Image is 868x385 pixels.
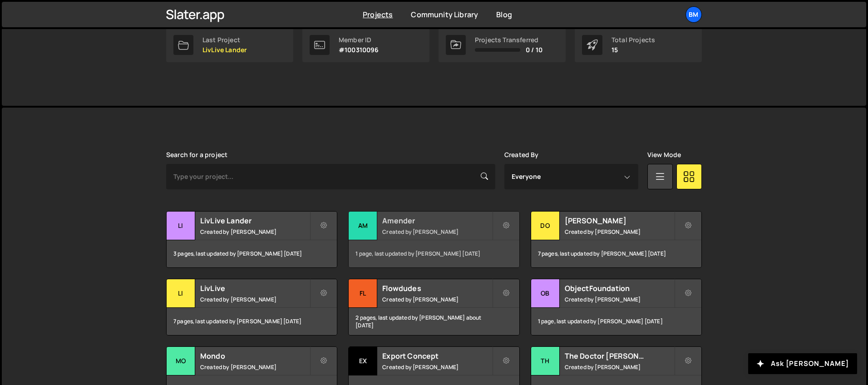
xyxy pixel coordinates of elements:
[411,10,478,20] a: Community Library
[349,212,377,240] div: Am
[531,212,560,240] div: Do
[565,351,674,361] h2: The Doctor [PERSON_NAME]
[565,228,674,236] small: Created by [PERSON_NAME]
[475,36,542,44] div: Projects Transferred
[167,279,195,308] div: Li
[363,10,393,20] a: Projects
[339,36,379,44] div: Member ID
[166,28,293,62] a: Last Project LivLive Lander
[349,279,377,308] div: Fl
[200,216,310,226] h2: LivLive Lander
[349,308,519,335] div: 2 pages, last updated by [PERSON_NAME] about [DATE]
[348,279,519,336] a: Fl Flowdudes Created by [PERSON_NAME] 2 pages, last updated by [PERSON_NAME] about [DATE]
[382,363,492,371] small: Created by [PERSON_NAME]
[526,46,542,54] span: 0 / 10
[531,211,702,268] a: Do [PERSON_NAME] Created by [PERSON_NAME] 7 pages, last updated by [PERSON_NAME] [DATE]
[200,351,310,361] h2: Mondo
[166,211,337,268] a: Li LivLive Lander Created by [PERSON_NAME] 3 pages, last updated by [PERSON_NAME] [DATE]
[565,363,674,371] small: Created by [PERSON_NAME]
[166,279,337,336] a: Li LivLive Created by [PERSON_NAME] 7 pages, last updated by [PERSON_NAME] [DATE]
[531,240,701,267] div: 7 pages, last updated by [PERSON_NAME] [DATE]
[647,151,681,158] label: View Mode
[167,240,337,267] div: 3 pages, last updated by [PERSON_NAME] [DATE]
[200,228,310,236] small: Created by [PERSON_NAME]
[200,363,310,371] small: Created by [PERSON_NAME]
[166,151,227,158] label: Search for a project
[504,151,539,158] label: Created By
[382,216,492,226] h2: Amender
[531,279,560,308] div: Ob
[349,347,377,375] div: Ex
[531,308,701,335] div: 1 page, last updated by [PERSON_NAME] [DATE]
[686,6,702,23] a: bm
[382,351,492,361] h2: Export Concept
[382,228,492,236] small: Created by [PERSON_NAME]
[748,353,857,374] button: Ask [PERSON_NAME]
[167,212,195,240] div: Li
[349,240,519,267] div: 1 page, last updated by [PERSON_NAME] [DATE]
[612,46,655,54] p: 15
[167,308,337,335] div: 7 pages, last updated by [PERSON_NAME] [DATE]
[348,211,519,268] a: Am Amender Created by [PERSON_NAME] 1 page, last updated by [PERSON_NAME] [DATE]
[200,296,310,303] small: Created by [PERSON_NAME]
[496,10,512,20] a: Blog
[565,216,674,226] h2: [PERSON_NAME]
[382,283,492,293] h2: Flowdudes
[202,46,247,54] p: LivLive Lander
[531,347,560,375] div: Th
[612,36,655,44] div: Total Projects
[200,283,310,293] h2: LivLive
[531,279,702,336] a: Ob ObjectFoundation Created by [PERSON_NAME] 1 page, last updated by [PERSON_NAME] [DATE]
[382,296,492,303] small: Created by [PERSON_NAME]
[565,296,674,303] small: Created by [PERSON_NAME]
[166,164,495,189] input: Type your project...
[565,283,674,293] h2: ObjectFoundation
[167,347,195,375] div: Mo
[339,46,379,54] p: #100310096
[202,36,247,44] div: Last Project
